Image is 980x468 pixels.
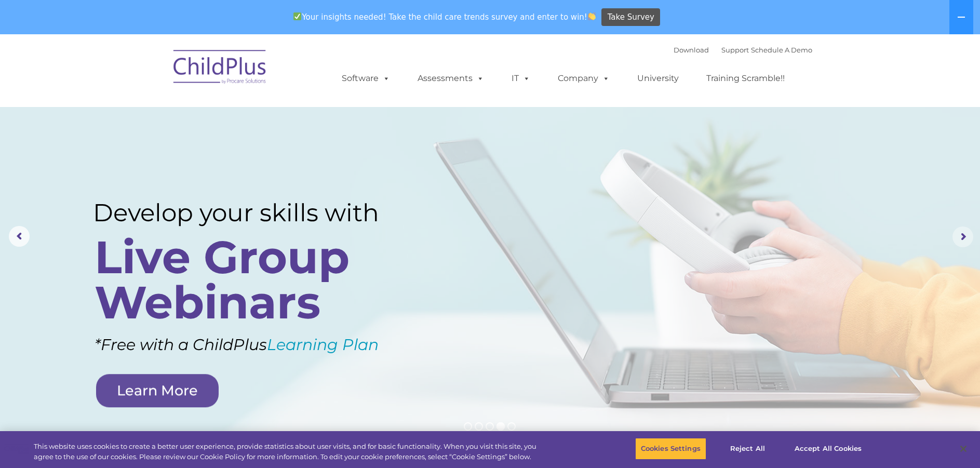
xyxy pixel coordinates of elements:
[96,374,219,407] a: Learn More
[93,198,417,228] rs-layer: Develop your skills with
[674,46,812,54] font: |
[588,12,596,20] img: 👏
[407,68,494,89] a: Assessments
[95,235,413,325] rs-layer: Live Group Webinars
[547,68,620,89] a: Company
[696,68,795,89] a: Training Scramble!!
[144,111,189,119] span: Phone number
[627,68,689,89] a: University
[952,437,975,460] button: Close
[34,442,539,462] div: This website uses cookies to create a better user experience, provide statistics about user visit...
[635,438,706,460] button: Cookies Settings
[601,8,660,26] a: Take Survey
[608,8,654,26] span: Take Survey
[674,46,709,54] a: Download
[267,335,379,354] a: Learning Plan
[168,43,272,95] img: ChildPlus by Procare Solutions
[501,68,541,89] a: IT
[721,46,749,54] a: Support
[751,46,812,54] a: Schedule A Demo
[789,438,867,460] button: Accept All Cookies
[289,7,600,27] span: Your insights needed! Take the child care trends survey and enter to win!
[715,438,780,460] button: Reject All
[144,69,176,76] span: Last name
[331,68,400,89] a: Software
[95,330,441,359] rs-layer: *Free with a ChildPlus
[293,12,301,20] img: ✅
